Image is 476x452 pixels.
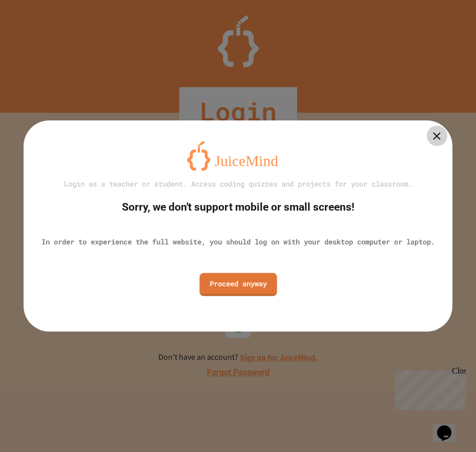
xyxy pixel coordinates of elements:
div: In order to experience the full website, you should log on with your desktop computer or laptop. [42,236,435,247]
div: Chat with us now!Close [4,4,71,65]
div: Sorry, we don't support mobile or small screens! [122,199,355,216]
div: Login as a teacher or student. Access coding quizzes and projects for your classroom. [64,178,412,189]
a: Proceed anyway [199,273,277,296]
img: logo-orange.svg [187,141,289,171]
